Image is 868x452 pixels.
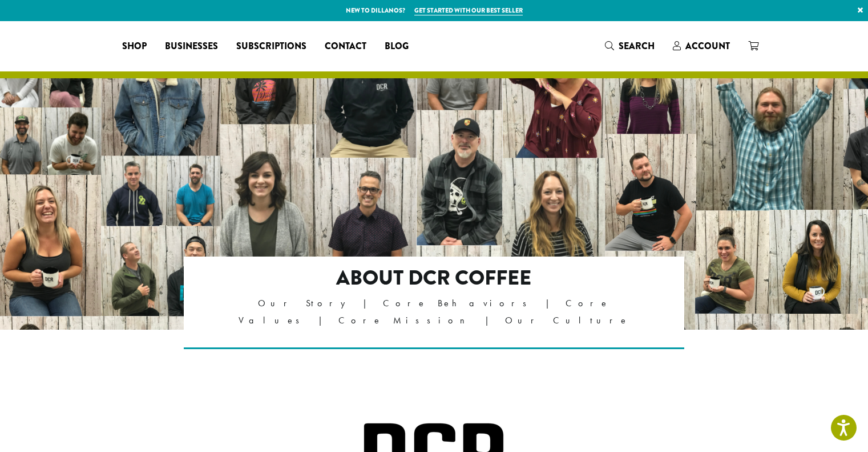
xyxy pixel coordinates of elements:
[233,295,635,329] p: Our Story | Core Behaviors | Core Values | Core Mission | Our Culture
[685,39,730,53] span: Account
[233,266,635,290] h2: About DCR Coffee
[113,37,156,55] a: Shop
[596,37,664,55] a: Search
[325,39,366,54] span: Contact
[619,39,655,53] span: Search
[236,39,306,54] span: Subscriptions
[122,39,147,54] span: Shop
[414,6,523,15] a: Get started with our best seller
[165,39,218,54] span: Businesses
[385,39,409,54] span: Blog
